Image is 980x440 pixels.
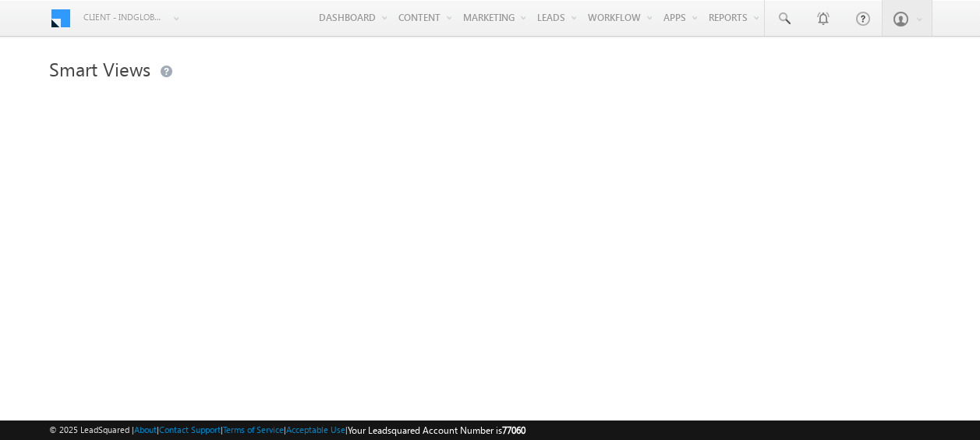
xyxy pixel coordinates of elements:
[286,424,345,435] a: Acceptable Use
[159,424,221,435] a: Contact Support
[502,424,525,436] span: 77060
[348,424,525,436] span: Your Leadsquared Account Number is
[49,423,525,438] span: © 2025 LeadSquared | | | | |
[134,424,157,435] a: About
[49,56,150,81] span: Smart Views
[223,424,284,435] a: Terms of Service
[83,9,165,25] span: Client - indglobal1 (77060)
